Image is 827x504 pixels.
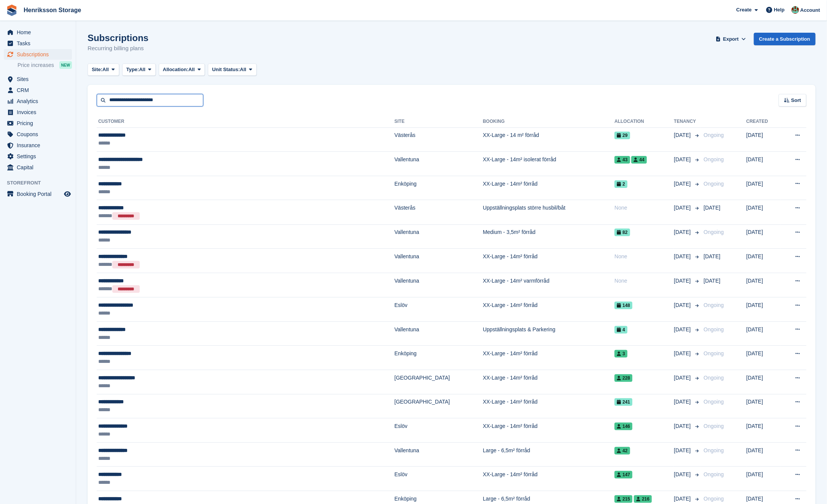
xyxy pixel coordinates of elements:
[102,66,109,73] span: All
[394,321,483,346] td: Vallentuna
[754,33,816,45] a: Create a Subscription
[4,162,72,173] a: menu
[704,156,724,162] span: Ongoing
[704,326,724,332] span: Ongoing
[4,118,72,129] a: menu
[674,180,692,188] span: [DATE]
[704,471,724,477] span: Ongoing
[394,442,483,467] td: Vallentuna
[615,253,674,261] div: None
[394,224,483,249] td: Vallentuna
[4,96,72,107] a: menu
[188,66,195,73] span: All
[704,496,724,502] span: Ongoing
[21,4,84,16] a: Henriksson Storage
[159,64,205,76] button: Allocation: All
[483,249,615,273] td: XX-Large - 14m² förråd
[774,6,785,14] span: Help
[4,38,72,49] a: menu
[483,273,615,297] td: XX-Large - 14m² varmförråd
[704,253,720,259] span: [DATE]
[674,253,692,261] span: [DATE]
[615,116,674,128] th: Allocation
[704,350,724,356] span: Ongoing
[615,302,632,309] span: 148
[674,326,692,334] span: [DATE]
[18,62,54,69] span: Price increases
[4,74,72,84] a: menu
[615,204,674,212] div: None
[615,326,627,334] span: 4
[17,189,62,199] span: Booking Portal
[746,418,781,443] td: [DATE]
[674,447,692,455] span: [DATE]
[394,370,483,394] td: [GEOGRAPHIC_DATA]
[674,301,692,309] span: [DATE]
[746,321,781,346] td: [DATE]
[4,151,72,162] a: menu
[17,49,62,60] span: Subscriptions
[704,302,724,308] span: Ongoing
[704,447,724,453] span: Ongoing
[483,152,615,176] td: XX-Large - 14m² isolerat förråd
[483,297,615,322] td: XX-Large - 14m² förråd
[746,442,781,467] td: [DATE]
[746,346,781,370] td: [DATE]
[792,6,799,14] img: Isak Martinelle
[59,61,72,69] div: NEW
[483,442,615,467] td: Large - 6,5m² förråd
[4,27,72,38] a: menu
[17,140,62,151] span: Insurance
[674,398,692,406] span: [DATE]
[615,350,627,358] span: 3
[483,127,615,152] td: XX-Large - 14 m² förråd
[634,495,652,503] span: 216
[704,181,724,187] span: Ongoing
[704,375,724,381] span: Ongoing
[394,467,483,491] td: Eslöv
[615,495,632,503] span: 215
[17,85,62,95] span: CRM
[674,131,692,139] span: [DATE]
[17,27,62,38] span: Home
[704,278,720,284] span: [DATE]
[88,44,148,53] p: Recurring billing plans
[483,467,615,491] td: XX-Large - 14m² förråd
[674,495,692,503] span: [DATE]
[394,200,483,224] td: Västerås
[483,116,615,128] th: Booking
[704,229,724,235] span: Ongoing
[704,132,724,138] span: Ongoing
[63,189,72,199] a: Preview store
[674,116,701,128] th: Tenancy
[240,66,246,73] span: All
[483,200,615,224] td: Uppställningsplats större husbil/båt
[394,346,483,370] td: Enköping
[6,5,18,16] img: stora-icon-8386f47178a22dfd0bd8f6a31ec36ba5ce8667c1dd55bd0f319d3a0aa187defe.svg
[615,277,674,285] div: None
[394,273,483,297] td: Vallentuna
[483,346,615,370] td: XX-Large - 14m² förråd
[746,200,781,224] td: [DATE]
[704,205,720,211] span: [DATE]
[17,151,62,162] span: Settings
[746,273,781,297] td: [DATE]
[746,116,781,128] th: Created
[704,399,724,405] span: Ongoing
[394,116,483,128] th: Site
[674,350,692,358] span: [DATE]
[615,398,632,406] span: 241
[17,96,62,107] span: Analytics
[394,152,483,176] td: Vallentuna
[394,249,483,273] td: Vallentuna
[97,116,394,128] th: Customer
[139,66,145,73] span: All
[163,66,188,73] span: Allocation:
[212,66,240,73] span: Unit Status:
[18,61,72,69] a: Price increases NEW
[17,38,62,49] span: Tasks
[483,418,615,443] td: XX-Large - 14m² förråd
[483,370,615,394] td: XX-Large - 14m² förråd
[394,176,483,200] td: Enköping
[17,129,62,140] span: Coupons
